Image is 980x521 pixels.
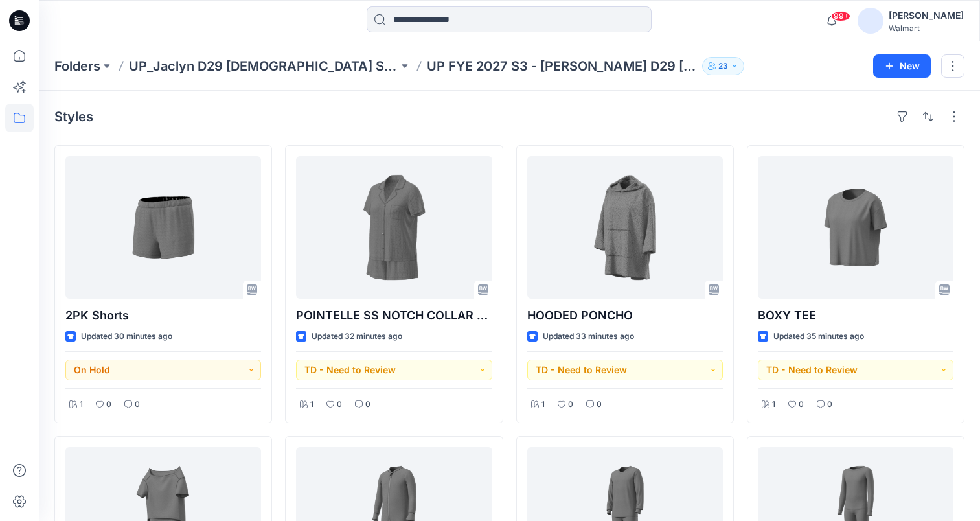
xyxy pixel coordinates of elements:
p: 1 [541,398,545,411]
p: 1 [80,398,83,411]
p: 0 [337,398,342,411]
p: BOXY TEE [758,307,953,325]
a: BOXY TEE [758,156,953,299]
span: 99+ [831,11,850,21]
p: 0 [799,398,804,411]
img: avatar [858,8,883,34]
button: New [873,54,931,78]
p: POINTELLE SS NOTCH COLLAR PJ SET [296,307,492,325]
p: 0 [106,398,111,411]
p: Updated 30 minutes ago [81,330,172,343]
p: 1 [772,398,775,411]
p: 1 [310,398,313,411]
p: 0 [568,398,573,411]
p: Updated 35 minutes ago [773,330,864,343]
p: 0 [135,398,140,411]
a: UP_Jaclyn D29 [DEMOGRAPHIC_DATA] Sleep [129,57,398,75]
p: Updated 32 minutes ago [312,330,402,343]
a: 2PK Shorts [65,156,261,299]
p: 0 [597,398,602,411]
p: UP FYE 2027 S3 - [PERSON_NAME] D29 [DEMOGRAPHIC_DATA] Sleepwear [427,57,696,75]
button: 23 [702,57,744,75]
p: 0 [827,398,832,411]
a: HOODED PONCHO [527,156,723,299]
p: 23 [718,59,728,73]
div: [PERSON_NAME] [889,8,964,23]
p: HOODED PONCHO [527,307,723,325]
p: 0 [365,398,370,411]
p: Updated 33 minutes ago [543,330,634,343]
div: Walmart [889,23,964,33]
a: Folders [54,57,100,75]
p: 2PK Shorts [65,307,261,325]
a: POINTELLE SS NOTCH COLLAR PJ SET [296,156,492,299]
h4: Styles [54,109,93,124]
